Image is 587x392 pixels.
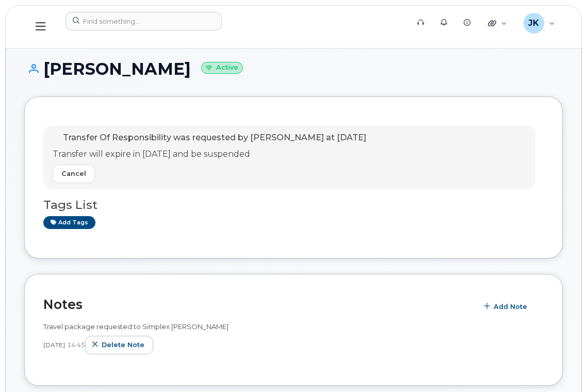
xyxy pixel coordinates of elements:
[61,169,86,178] span: Cancel
[43,216,95,229] a: Add tags
[24,60,563,78] h1: [PERSON_NAME]
[43,340,65,349] span: [DATE]
[53,165,95,183] button: Cancel
[201,62,243,74] small: Active
[67,340,85,349] span: 14:45
[477,297,536,316] button: Add Note
[63,133,366,142] span: Transfer Of Responsibility was requested by [PERSON_NAME] at [DATE]
[85,336,153,354] button: Delete note
[43,297,472,312] h2: Notes
[53,149,366,160] p: Transfer will expire in [DATE] and be suspended
[43,199,544,211] h3: Tags List
[494,302,527,312] span: Add Note
[102,340,144,350] span: Delete note
[43,322,229,331] span: Travel package requested to Simplex [PERSON_NAME]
